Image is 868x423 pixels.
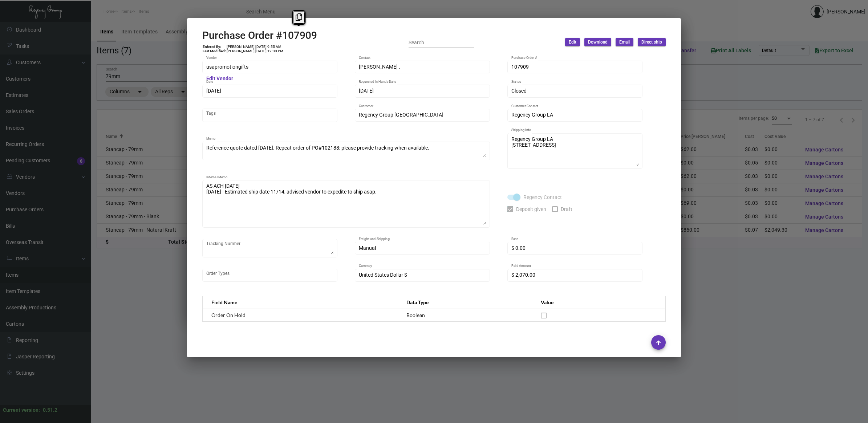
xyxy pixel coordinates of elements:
div: 0.51.2 [43,406,57,414]
span: Regency Contact [523,193,562,202]
div: Current version: [3,406,40,414]
span: Draft [561,205,572,213]
button: Email [616,38,633,46]
div: Activity logs [310,330,338,337]
span: Order On Hold [211,312,246,318]
span: Download [588,39,608,45]
div: Tasks [229,330,243,337]
span: Boolean [406,312,425,318]
span: Edit [569,39,576,45]
mat-hint: Edit Vendor [206,76,233,82]
td: [PERSON_NAME] [DATE] 12:33 PM [226,49,284,53]
div: Items [208,330,221,337]
span: Email [619,39,630,45]
th: Value [534,296,665,309]
div: Notes [251,330,264,337]
h2: Purchase Order #107909 [202,29,317,42]
button: Direct ship [638,38,666,46]
span: Manual [359,245,376,251]
button: Edit [565,38,580,46]
i: Copy [296,13,302,21]
div: Attachments [272,330,302,337]
button: Download [584,38,611,46]
th: Field Name [203,296,399,309]
span: Closed [511,88,527,94]
span: Direct ship [641,39,662,45]
td: Last Modified: [202,49,226,53]
span: Deposit given [516,205,546,213]
th: Data Type [399,296,534,309]
td: Entered By: [202,45,226,49]
td: [PERSON_NAME] [DATE] 9:55 AM [226,45,284,49]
